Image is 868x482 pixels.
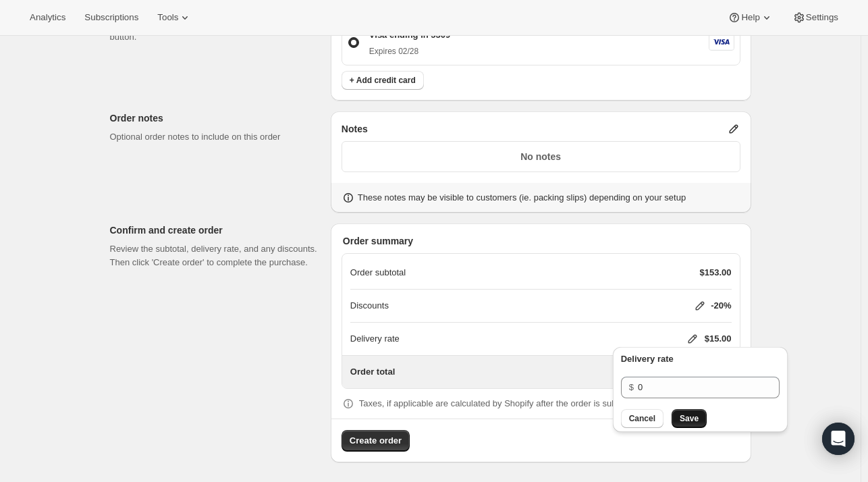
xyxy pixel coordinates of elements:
div: Open Intercom Messenger [822,423,855,455]
p: $15.00 [705,332,732,346]
p: Order summary [343,234,740,248]
button: + Add credit card [342,71,424,90]
p: Delivery rate [350,332,400,346]
p: Optional order notes to include on this order [110,130,320,144]
span: $ [629,382,634,392]
button: Help [720,8,781,27]
button: Tools [149,8,200,27]
button: Settings [784,8,846,27]
span: Notes [342,122,368,136]
p: $153.00 [700,266,732,279]
p: Taxes, if applicable are calculated by Shopify after the order is submitted [359,397,641,410]
p: Expires 02/28 [369,46,450,57]
button: Analytics [22,8,74,27]
p: -20% [711,299,731,313]
span: Create order [350,434,402,448]
button: Subscriptions [76,8,146,27]
button: Cancel [621,409,663,428]
p: These notes may be visible to customers (ie. packing slips) depending on your setup [358,191,686,205]
p: Delivery rate [621,352,780,366]
button: Save [672,409,707,428]
span: Subscriptions [84,12,138,23]
p: No notes [350,150,732,163]
p: Discounts [350,299,389,313]
p: Order notes [110,111,320,125]
button: Create order [342,430,410,452]
span: Tools [157,12,178,23]
p: Confirm and create order [110,223,320,237]
span: Save [680,413,699,424]
span: Cancel [629,413,655,424]
p: Order subtotal [350,266,406,279]
span: Analytics [30,12,65,23]
span: Help [741,12,759,23]
span: + Add credit card [350,75,416,86]
span: Settings [806,12,838,23]
p: Review the subtotal, delivery rate, and any discounts. Then click 'Create order' to complete the ... [110,242,320,269]
p: Order total [350,365,395,379]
